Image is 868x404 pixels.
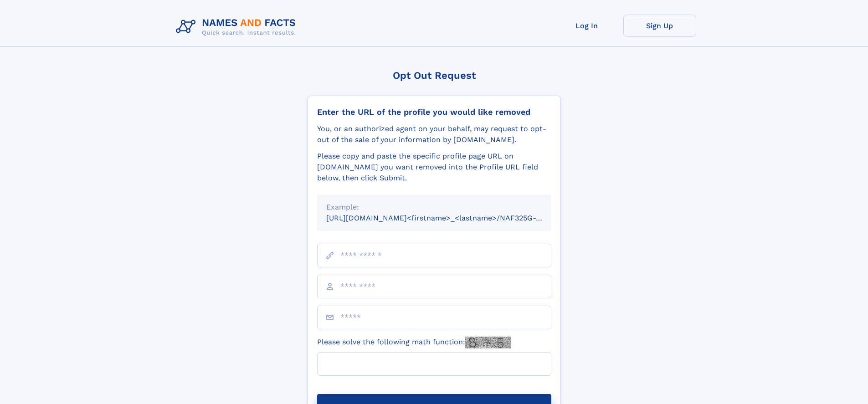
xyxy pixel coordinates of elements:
[326,214,569,222] small: [URL][DOMAIN_NAME]<firstname>_<lastname>/NAF325G-xxxxxxxx
[317,151,551,184] div: Please copy and paste the specific profile page URL on [DOMAIN_NAME] you want removed into the Pr...
[317,107,551,117] div: Enter the URL of the profile you would like removed
[623,15,696,37] a: Sign Up
[317,123,551,145] div: You, or an authorized agent on your behalf, may request to opt-out of the sale of your informatio...
[172,15,303,39] img: Logo Names and Facts
[326,202,542,213] div: Example:
[317,337,511,348] label: Please solve the following math function:
[308,70,561,81] div: Opt Out Request
[550,15,623,37] a: Log In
